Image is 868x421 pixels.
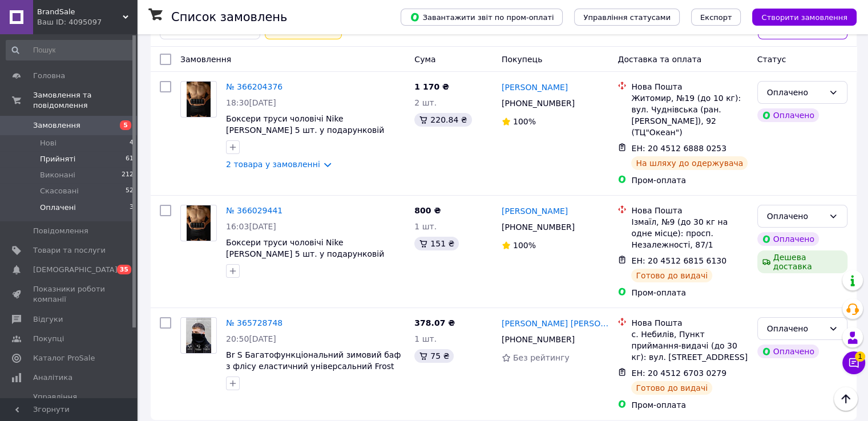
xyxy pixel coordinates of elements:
span: Покупець [502,55,542,64]
span: 800 ₴ [414,206,441,215]
span: ЕН: 20 4512 6815 6130 [631,256,726,265]
span: 1 шт. [414,222,437,231]
div: Нова Пошта [631,317,748,329]
img: Фото товару [187,205,211,241]
div: Оплачено [757,345,819,358]
span: Без рейтингу [513,353,570,362]
div: Оплачено [767,86,824,99]
span: 61 [126,154,134,164]
span: Аналітика [33,373,72,383]
span: 2 шт. [414,98,437,107]
span: Оплачені [40,203,76,213]
span: Скасовані [40,186,79,196]
div: Оплачено [757,232,819,246]
a: 2 товара у замовленні [226,160,320,169]
div: Оплачено [767,322,824,335]
button: Завантажити звіт по пром-оплаті [401,9,563,26]
span: ЕН: 20 4512 6888 0253 [631,144,726,153]
span: Показники роботи компанії [33,284,106,305]
span: Завантажити звіт по пром-оплаті [410,12,554,22]
div: Оплачено [757,108,819,122]
button: Наверх [834,387,858,411]
a: Br S Багатофункціональний зимовий баф з флісу еластичний універсальний Frost Without [226,350,401,382]
a: Боксери труси чоловічі Nike [PERSON_NAME] 5 шт. у подарунковій коробці Трусы мужские боксеры нижн... [226,238,399,281]
a: Фото товару [180,81,217,118]
div: [PHONE_NUMBER] [499,95,577,111]
a: Створити замовлення [741,12,857,21]
span: Експорт [700,13,732,22]
div: Житомир, №19 (до 10 кг): вул. Чуднівська (ран. [PERSON_NAME]), 92 (ТЦ"Океан") [631,92,748,138]
h1: Список замовлень [171,10,287,24]
span: Каталог ProSale [33,353,95,363]
div: Готово до видачі [631,269,712,282]
div: 75 ₴ [414,349,454,363]
span: Покупці [33,334,64,344]
a: № 366029441 [226,206,282,215]
a: № 365728748 [226,318,282,327]
span: 16:03[DATE] [226,222,276,231]
div: Пром-оплата [631,175,748,186]
div: Ізмаїл, №9 (до 30 кг на одне місце): просп. Незалежності, 87/1 [631,216,748,250]
div: Нова Пошта [631,81,748,92]
a: Фото товару [180,317,217,354]
span: Замовлення та повідомлення [33,90,137,111]
a: Фото товару [180,205,217,241]
span: Замовлення [180,55,231,64]
span: 52 [126,186,134,196]
a: [PERSON_NAME] [502,82,568,93]
span: Товари та послуги [33,245,106,256]
a: Боксери труси чоловічі Nike [PERSON_NAME] 5 шт. у подарунковій коробці Трусы мужские боксеры нижн... [226,114,399,157]
span: 3 [130,203,134,213]
span: Доставка та оплата [617,55,701,64]
div: Пром-оплата [631,287,748,298]
span: 35 [117,265,131,274]
div: На шляху до одержувача [631,156,748,170]
div: Оплачено [767,210,824,222]
button: Створити замовлення [752,9,857,26]
div: Ваш ID: 4095097 [37,17,137,27]
span: 212 [122,170,134,180]
div: 151 ₴ [414,237,459,250]
span: Управління статусами [583,13,671,22]
span: 4 [130,138,134,148]
a: [PERSON_NAME] [PERSON_NAME] [502,318,609,329]
div: Готово до видачі [631,381,712,395]
a: № 366204376 [226,82,282,91]
span: Статус [757,55,786,64]
span: 100% [513,117,536,126]
img: Фото товару [186,318,212,353]
button: Експорт [691,9,741,26]
div: [PHONE_NUMBER] [499,331,577,347]
span: Cума [414,55,435,64]
button: Чат з покупцем1 [842,351,865,374]
span: Створити замовлення [761,13,847,22]
span: Замовлення [33,120,80,131]
span: Нові [40,138,56,148]
button: Управління статусами [574,9,680,26]
span: Управління сайтом [33,392,106,412]
span: BrandSale [37,7,123,17]
img: Фото товару [187,82,211,117]
span: Прийняті [40,154,75,164]
div: Нова Пошта [631,205,748,216]
span: Головна [33,71,65,81]
div: Дешева доставка [757,250,847,273]
span: 1 шт. [414,334,437,343]
span: Повідомлення [33,226,88,236]
input: Пошук [6,40,135,60]
span: Відгуки [33,314,63,325]
span: 18:30[DATE] [226,98,276,107]
div: Пром-оплата [631,399,748,411]
span: 5 [120,120,131,130]
div: с. Небилів, Пункт приймання-видачі (до 30 кг): вул. [STREET_ADDRESS] [631,329,748,363]
div: 220.84 ₴ [414,113,471,127]
div: [PHONE_NUMBER] [499,219,577,235]
span: 378.07 ₴ [414,318,455,327]
span: 1 [855,351,865,362]
span: 1 170 ₴ [414,82,449,91]
span: [DEMOGRAPHIC_DATA] [33,265,118,275]
span: ЕН: 20 4512 6703 0279 [631,369,726,378]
